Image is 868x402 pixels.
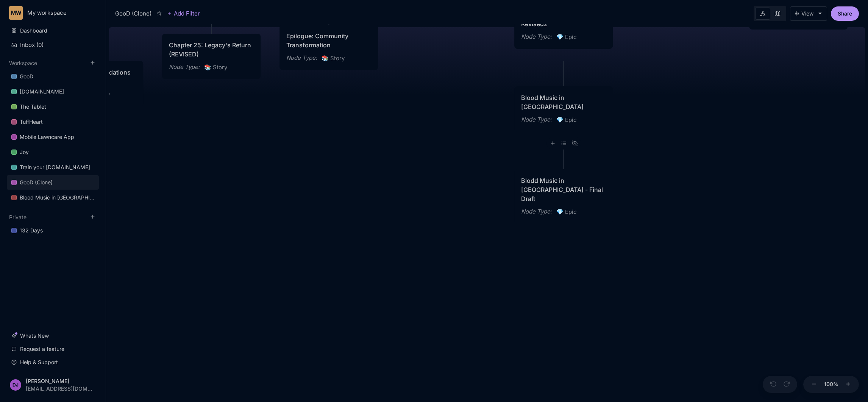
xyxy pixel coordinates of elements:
div: GooD (Clone) [115,9,151,18]
div: 132 Days [20,226,43,235]
div: GooD (Clone) [7,175,99,190]
div: DJ [10,379,21,391]
div: Workspace [7,67,99,208]
div: [EMAIL_ADDRESS][DOMAIN_NAME] [26,386,92,391]
div: [DOMAIN_NAME] [20,87,64,96]
button: MWMy workspace [9,6,97,20]
div: Epilogue: Community TransformationNode Type:📚Story [279,24,378,70]
div: Epilogue: New Foundations ([DATE]) [52,68,136,86]
button: 100% [822,376,840,393]
a: Blood Music in [GEOGRAPHIC_DATA] [7,190,99,205]
div: Epilogue: New Foundations ([DATE])Story [44,61,144,107]
a: Help & Support [7,355,99,369]
div: The Tablet [20,102,46,111]
i: 💎 [556,116,565,123]
div: Blood Music in [GEOGRAPHIC_DATA] [521,93,606,111]
div: Mobile Lawncare App [7,130,99,145]
div: MW [9,6,23,20]
div: Blood Music in [GEOGRAPHIC_DATA] [20,193,94,202]
a: TuffHeart [7,115,99,129]
span: Story [322,54,345,63]
a: Joy [7,145,99,159]
span: Add Filter [172,9,200,18]
a: Mobile Lawncare App [7,130,99,144]
div: GooD [20,72,33,81]
div: Chapter 25: Legacy's Return (REVISED) [169,41,254,59]
button: View [790,6,827,21]
div: Node Type : [169,62,200,72]
div: GooD (Clone) [20,178,53,187]
div: Private [7,221,99,241]
div: Node Type : [521,207,552,216]
button: DJ[PERSON_NAME][EMAIL_ADDRESS][DOMAIN_NAME] [7,374,99,396]
div: Blood Music in [GEOGRAPHIC_DATA] [7,190,99,205]
i: 💎 [556,208,565,215]
a: The Tablet [7,100,99,114]
i: 📚 [322,55,330,62]
span: Story [204,63,227,72]
a: Train your [DOMAIN_NAME] [7,160,99,175]
div: My workspace [27,9,84,16]
div: Epilogue: Community Transformation [286,31,371,50]
span: Epic [556,115,577,125]
div: The Tablet [7,100,99,114]
div: Mobile Lawncare App [20,132,74,142]
div: 132 Days [7,223,99,238]
a: Dashboard [7,23,99,38]
button: Inbox (0) [7,38,99,51]
button: Add Filter [167,9,200,18]
a: 132 Days [7,223,99,238]
div: TuffHeart [7,115,99,129]
button: Share [831,6,859,21]
a: [DOMAIN_NAME] [7,84,99,99]
div: Train your [DOMAIN_NAME] [20,163,90,172]
div: Blodd Music in [GEOGRAPHIC_DATA] - Final Draft [521,176,606,203]
a: Whats New [7,329,99,343]
span: Story [87,90,110,99]
div: Chapter 25: Legacy's Return (REVISED)Node Type:📚Story [162,33,261,79]
div: Node Type : [286,53,317,62]
div: Revised2Node Type:💎Epic [514,12,613,49]
div: [PERSON_NAME] [26,378,92,384]
div: Blood Music in [GEOGRAPHIC_DATA]Node Type:💎Epic [514,86,613,132]
div: GooD [7,69,99,84]
span: Epic [556,33,577,42]
div: Joy [20,148,29,157]
i: 💎 [556,33,565,41]
i: 📚 [204,64,213,71]
div: View [801,11,813,17]
a: Request a feature [7,342,99,356]
div: Blodd Music in [GEOGRAPHIC_DATA] - Final DraftNode Type:💎Epic [514,169,613,224]
span: Epic [556,207,577,217]
button: Workspace [9,60,37,66]
div: Node Type : [521,115,552,124]
div: TuffHeart [20,117,43,126]
div: Node Type : [521,32,552,41]
a: GooD (Clone) [7,175,99,190]
button: Private [9,214,27,220]
a: GooD [7,69,99,84]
